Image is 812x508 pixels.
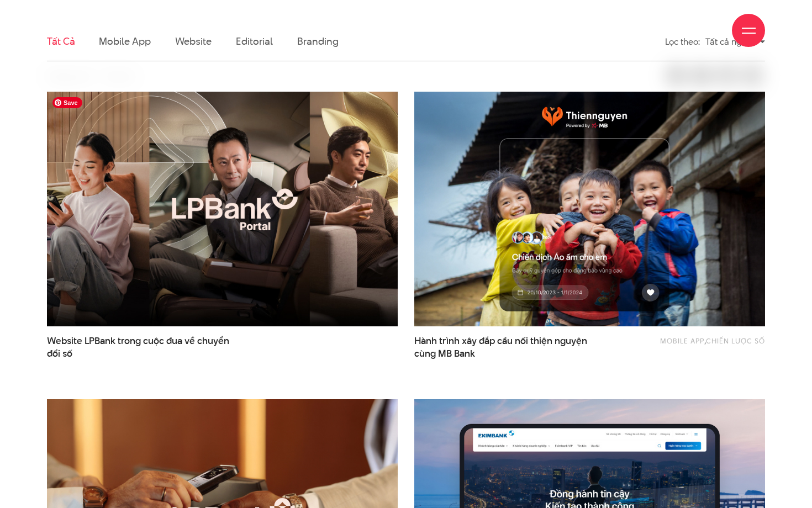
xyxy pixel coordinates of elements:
[414,347,475,360] span: cùng MB Bank
[52,97,82,108] span: Save
[414,335,607,360] a: Hành trình xây đắp cầu nối thiện nguyệncùng MB Bank
[706,336,765,346] a: Chiến lược số
[29,80,415,338] img: LPBank portal
[414,92,765,326] img: thumb
[625,335,765,354] div: ,
[47,335,240,360] a: Website LPBank trong cuộc đua về chuyểnđổi số
[47,335,240,360] span: Website LPBank trong cuộc đua về chuyển
[414,335,607,360] span: Hành trình xây đắp cầu nối thiện nguyện
[47,347,72,360] span: đổi số
[660,336,704,346] a: Mobile app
